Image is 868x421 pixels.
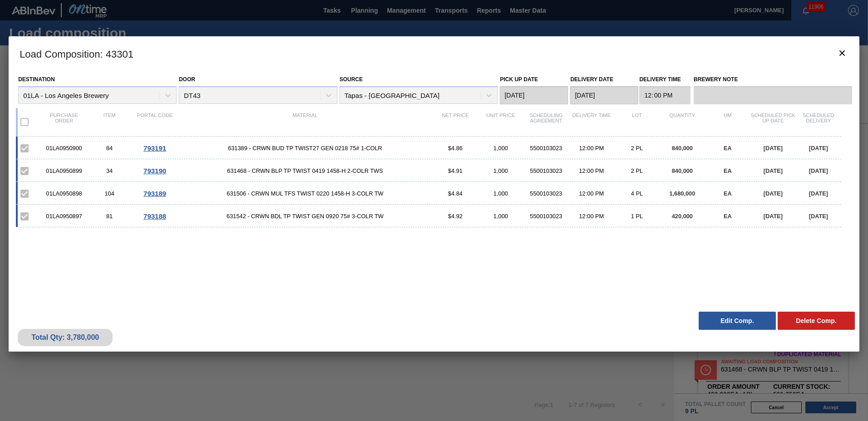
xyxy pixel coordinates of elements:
div: Lot [614,113,660,132]
div: Purchase order [41,113,87,132]
div: 5500103023 [523,167,569,174]
div: $4.92 [433,213,478,220]
input: mm/dd/yyyy [570,86,638,104]
div: Net Price [433,113,478,132]
div: 12:00 PM [569,167,614,174]
div: Total Qty: 3,780,000 [25,333,106,342]
div: Go to Order [132,212,178,220]
button: Edit Comp. [699,312,776,330]
div: Go to Order [132,167,178,175]
label: Destination [18,76,54,83]
span: 840,000 [672,145,693,152]
div: 81 [87,213,132,220]
div: 34 [87,167,132,174]
div: 84 [87,145,132,152]
span: 1,680,000 [669,190,695,197]
div: 12:00 PM [569,145,614,152]
div: 01LA0950900 [41,145,87,152]
span: 631389 - CRWN BUD TP TWIST27 GEN 0218 75# 1-COLR [178,145,433,152]
label: Delivery Time [639,73,690,86]
div: 12:00 PM [569,213,614,220]
label: Brewery Note [694,73,852,86]
span: [DATE] [809,213,828,220]
span: EA [724,190,732,197]
div: 5500103023 [523,213,569,220]
span: EA [724,145,732,152]
span: 793191 [143,144,166,152]
div: 1,000 [478,190,523,197]
div: Quantity [660,113,705,132]
span: EA [724,213,732,220]
div: $4.86 [433,145,478,152]
label: Pick up Date [500,76,538,83]
label: Door [179,76,195,83]
div: UM [705,113,750,132]
div: 1,000 [478,167,523,174]
div: 1 PL [614,213,660,220]
span: [DATE] [809,190,828,197]
label: Source [340,76,363,83]
div: 12:00 PM [569,190,614,197]
div: $4.91 [433,167,478,174]
div: Go to Order [132,144,178,152]
span: 793189 [143,190,166,197]
span: 793188 [143,212,166,220]
div: 2 PL [614,167,660,174]
div: 104 [87,190,132,197]
span: [DATE] [764,213,783,220]
span: 420,000 [672,213,693,220]
div: 01LA0950899 [41,167,87,174]
div: 01LA0950898 [41,190,87,197]
span: 631468 - CRWN BLP TP TWIST 0419 1458-H 2-COLR TWS [178,167,433,174]
div: Scheduling Agreement [523,113,569,132]
div: Delivery Time [569,113,614,132]
span: 793190 [143,167,166,175]
div: Portal code [132,113,178,132]
span: [DATE] [764,167,783,174]
div: 1,000 [478,213,523,220]
div: 5500103023 [523,190,569,197]
div: 1,000 [478,145,523,152]
span: [DATE] [764,145,783,152]
div: 5500103023 [523,145,569,152]
div: Scheduled Pick up Date [750,113,796,132]
div: 2 PL [614,145,660,152]
span: 631542 - CRWN BDL TP TWIST GEN 0920 75# 3-COLR TW [178,213,433,220]
div: Go to Order [132,190,178,197]
div: Item [87,113,132,132]
div: 01LA0950897 [41,213,87,220]
label: Delivery Date [570,76,613,83]
h3: Load Composition : 43301 [9,36,859,71]
div: $4.84 [433,190,478,197]
button: Delete Comp. [778,312,855,330]
span: [DATE] [809,167,828,174]
div: Unit Price [478,113,523,132]
div: Scheduled Delivery [796,113,841,132]
span: 631506 - CRWN MUL TFS TWIST 0220 1458-H 3-COLR TW [178,190,433,197]
span: EA [724,167,732,174]
span: [DATE] [809,145,828,152]
span: 840,000 [672,167,693,174]
div: Material [178,113,433,132]
input: mm/dd/yyyy [500,86,568,104]
div: 4 PL [614,190,660,197]
span: [DATE] [764,190,783,197]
